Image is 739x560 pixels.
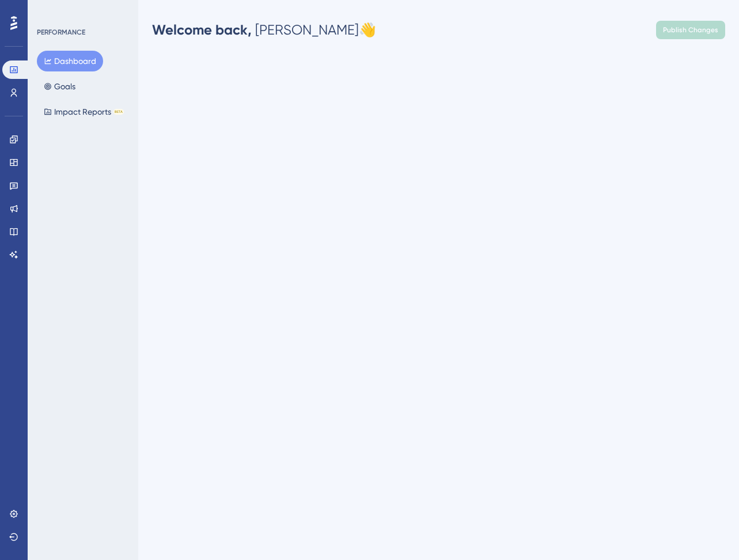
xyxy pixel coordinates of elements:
[37,76,82,97] button: Goals
[152,21,252,38] span: Welcome back,
[37,101,131,122] button: Impact ReportsBETA
[113,109,124,115] div: BETA
[656,21,725,39] button: Publish Changes
[663,25,718,35] span: Publish Changes
[37,51,103,71] button: Dashboard
[152,21,376,39] div: [PERSON_NAME] 👋
[37,28,85,37] div: PERFORMANCE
